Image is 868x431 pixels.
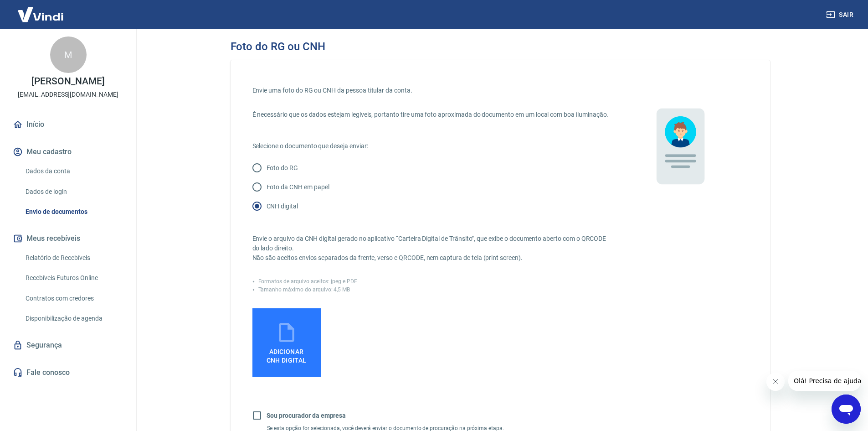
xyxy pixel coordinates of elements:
p: Tamanho máximo do arquivo: 4,5 MB [258,286,350,294]
iframe: Fechar mensagem [766,373,785,391]
b: Sou procurador da empresa [267,412,346,419]
p: Foto da CNH em papel [267,182,329,192]
button: Meu cadastro [11,142,125,162]
p: CNH digital [267,202,298,211]
p: Selecione o documento que deseja enviar: [252,141,611,151]
a: Disponibilização de agenda [22,309,125,328]
label: AdicionarCNH Digital [252,308,321,377]
a: Envio de documentos [22,203,125,221]
p: É necessário que os dados estejam legíveis, portanto tire uma foto aproximada do documento em um ... [252,110,611,119]
a: Fale conosco [11,363,125,383]
img: Vindi [11,0,70,28]
p: Formatos de arquivo aceitos: jpeg e PDF [258,277,357,286]
div: M [50,36,87,73]
iframe: Botão para abrir a janela de mensagens [832,395,861,424]
iframe: Mensagem da empresa [788,371,861,391]
img: 9UttyuGgyT+7LlLseZI9Bh5IL9fdlyU7YsUREGKXXh6YNWHhDkCHSobsCnUJ8bxtmpXAruDXapAwAAAAAAAAAAAAAAAAAAAAA... [611,82,748,219]
a: Dados da conta [22,162,125,181]
p: Envie uma foto do RG ou CNH da pessoa titular da conta. [252,86,611,95]
p: [EMAIL_ADDRESS][DOMAIN_NAME] [18,90,118,99]
p: [PERSON_NAME] [31,77,104,86]
a: Recebíveis Futuros Online [22,269,125,287]
a: Dados de login [22,182,125,201]
a: Relatório de Recebíveis [22,249,125,267]
p: Foto do RG [267,163,298,173]
p: Envie o arquivo da CNH digital gerado no aplicativo “Carteira Digital de Trânsito”, que exibe o d... [252,234,611,263]
button: Sair [824,6,857,23]
span: Adicionar CNH Digital [267,348,307,364]
button: Meus recebíveis [11,228,125,249]
a: Início [11,114,125,135]
h3: Foto do RG ou CNH [231,40,325,53]
a: Segurança [11,335,125,355]
a: Contratos com credores [22,289,125,308]
span: Olá! Precisa de ajuda? [5,6,77,14]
